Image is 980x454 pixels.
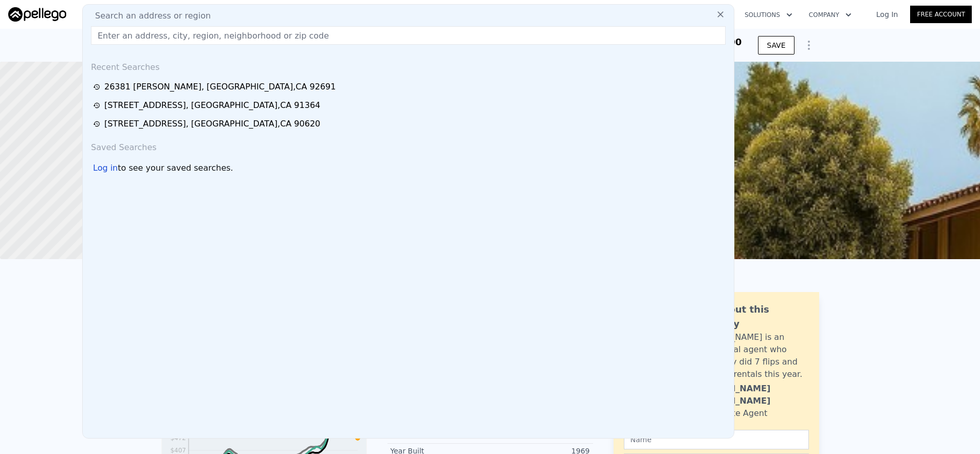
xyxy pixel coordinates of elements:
[104,118,320,130] div: [STREET_ADDRESS] , [GEOGRAPHIC_DATA] , CA 90620
[118,162,233,174] span: to see your saved searches.
[87,10,211,22] span: Search an address or region
[93,81,727,93] a: 26381 [PERSON_NAME], [GEOGRAPHIC_DATA],CA 92691
[170,447,186,454] tspan: $407
[170,434,186,442] tspan: $472
[864,9,910,20] a: Log In
[758,36,794,55] button: SAVE
[93,99,727,112] a: [STREET_ADDRESS], [GEOGRAPHIC_DATA],CA 91364
[910,6,972,23] a: Free Account
[93,162,118,174] div: Log in
[624,430,809,449] input: Name
[87,133,730,158] div: Saved Searches
[104,81,336,93] div: 26381 [PERSON_NAME] , [GEOGRAPHIC_DATA] , CA 92691
[694,383,809,407] div: [PERSON_NAME] [PERSON_NAME]
[104,99,320,112] div: [STREET_ADDRESS] , [GEOGRAPHIC_DATA] , CA 91364
[93,118,727,130] a: [STREET_ADDRESS], [GEOGRAPHIC_DATA],CA 90620
[91,26,726,45] input: Enter an address, city, region, neighborhood or zip code
[799,35,819,56] button: Show Options
[8,7,66,22] img: Pellego
[694,331,809,380] div: [PERSON_NAME] is an active local agent who personally did 7 flips and bought 3 rentals this year.
[736,6,801,24] button: Solutions
[694,302,809,331] div: Ask about this property
[87,53,730,78] div: Recent Searches
[801,6,860,24] button: Company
